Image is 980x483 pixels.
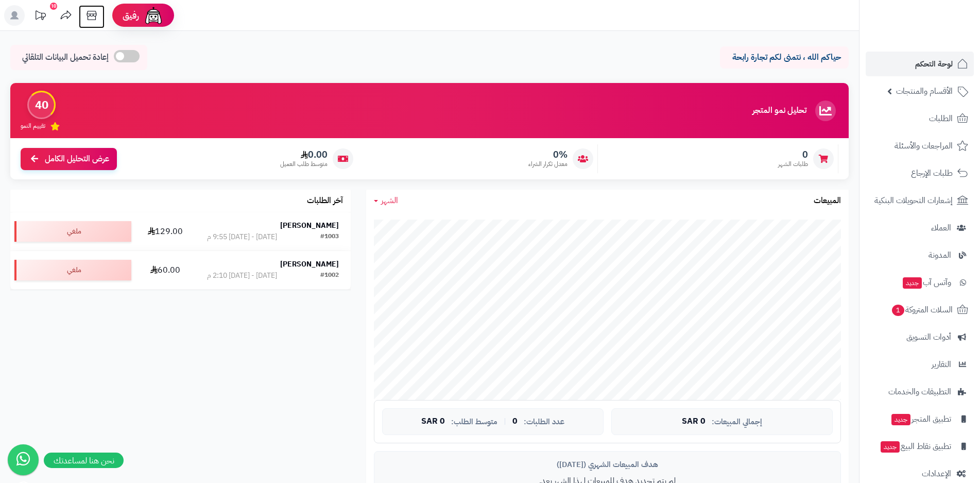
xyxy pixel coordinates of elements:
span: السلات المتروكة [891,303,953,317]
a: تطبيق نقاط البيعجديد [866,434,974,459]
span: إجمالي المبيعات: [712,418,762,426]
span: الإعدادات [922,467,951,481]
a: المراجعات والأسئلة [866,134,974,158]
a: وآتس آبجديد [866,270,974,295]
span: التطبيقات والخدمات [888,385,951,399]
a: الشهر [374,195,398,207]
div: ملغي [14,221,131,242]
a: المدونة [866,243,974,268]
span: رفيق [123,9,139,22]
span: التقارير [932,357,951,372]
div: ملغي [14,260,131,280]
div: #1002 [320,271,339,281]
img: ai-face.png [143,5,164,26]
a: عرض التحليل الكامل [21,148,117,170]
a: تحديثات المنصة [27,5,53,28]
h3: آخر الطلبات [307,196,343,206]
span: متوسط الطلب: [451,418,497,426]
span: إشعارات التحويلات البنكية [874,193,953,208]
span: المدونة [929,248,951,262]
h3: المبيعات [814,196,841,206]
span: إعادة تحميل البيانات التلقائي [22,52,109,63]
span: 0% [528,149,568,160]
span: الأقسام والمنتجات [896,84,953,98]
span: طلبات الشهر [778,160,808,169]
span: المراجعات والأسئلة [895,139,953,153]
td: 129.00 [135,212,195,251]
a: طلبات الإرجاع [866,161,974,186]
span: 1 [892,305,904,316]
a: إشعارات التحويلات البنكية [866,188,974,213]
a: تطبيق المتجرجديد [866,407,974,431]
h3: تحليل نمو المتجر [752,106,806,115]
a: لوحة التحكم [866,52,974,76]
a: التطبيقات والخدمات [866,379,974,404]
span: تقييم النمو [21,122,45,130]
span: جديد [891,414,910,425]
a: الطلبات [866,106,974,131]
span: متوسط طلب العميل [280,160,328,169]
td: 60.00 [135,251,195,289]
span: أدوات التسويق [906,330,951,344]
strong: [PERSON_NAME] [280,220,339,231]
span: تطبيق المتجر [890,412,951,426]
div: [DATE] - [DATE] 2:10 م [207,271,277,281]
span: الشهر [381,194,398,207]
span: عدد الطلبات: [524,418,564,426]
strong: [PERSON_NAME] [280,259,339,270]
a: العملاء [866,215,974,240]
div: [DATE] - [DATE] 9:55 م [207,232,277,242]
span: 0 SAR [421,417,445,426]
span: عرض التحليل الكامل [45,153,109,165]
span: جديد [903,277,922,289]
span: 0 [512,417,518,426]
span: 0 SAR [682,417,706,426]
span: معدل تكرار الشراء [528,160,568,169]
a: أدوات التسويق [866,325,974,349]
div: #1003 [320,232,339,242]
span: تطبيق نقاط البيع [880,439,951,454]
span: 0.00 [280,149,328,160]
span: لوحة التحكم [915,57,953,71]
span: الطلبات [929,111,953,126]
span: 0 [778,149,808,160]
div: هدف المبيعات الشهري ([DATE]) [382,459,833,470]
span: جديد [881,441,900,453]
span: | [504,418,506,425]
img: logo-2.png [910,26,970,48]
span: وآتس آب [902,275,951,290]
a: السلات المتروكة1 [866,297,974,322]
a: التقارير [866,352,974,377]
span: العملاء [931,221,951,235]
span: طلبات الإرجاع [911,166,953,180]
div: 10 [50,3,57,10]
p: حياكم الله ، نتمنى لكم تجارة رابحة [728,52,841,63]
